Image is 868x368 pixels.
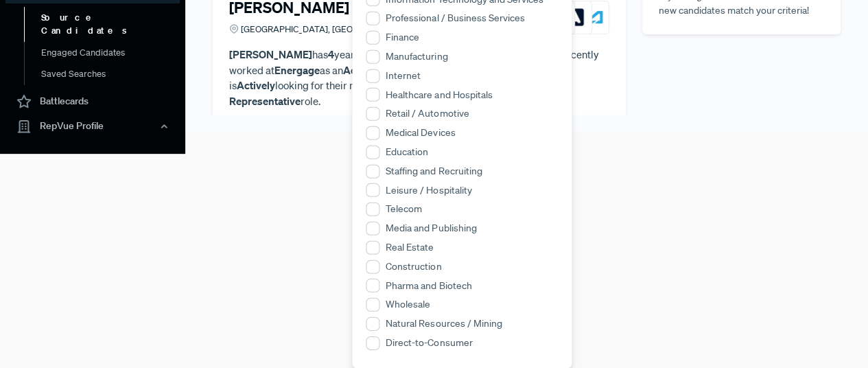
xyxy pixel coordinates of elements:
[386,278,471,292] label: Pharma and Biotech
[229,47,312,61] strong: [PERSON_NAME]
[229,47,609,108] p: has years of sales experience. [PERSON_NAME] most recently worked at as an . [GEOGRAPHIC_DATA] is...
[241,23,419,36] span: [GEOGRAPHIC_DATA], [GEOGRAPHIC_DATA]
[386,30,419,45] label: Finance
[386,317,502,331] label: Natural Resources / Mining
[386,49,447,64] label: Manufacturing
[237,78,275,92] strong: Actively
[386,163,482,178] label: Staffing and Recruiting
[24,7,198,42] a: Source Candidates
[386,106,469,121] label: Retail / Automotive
[24,42,198,64] a: Engaged Candidates
[5,115,180,138] button: RepVue Profile
[343,63,431,77] strong: Account Executive
[386,259,441,273] label: Construction
[580,5,605,30] img: Arrive Logistics
[386,297,430,312] label: Wholesale
[386,126,455,140] label: Medical Devices
[386,240,434,255] label: Real Estate
[24,63,198,85] a: Saved Searches
[274,63,320,77] strong: Energage
[328,47,334,61] strong: 4
[386,202,422,216] label: Telecom
[386,68,421,82] label: Internet
[563,5,587,30] img: Atmosphere
[386,87,492,102] label: Healthcare and Hospitals
[386,336,472,350] label: Direct-to-Consumer
[386,145,428,159] label: Education
[386,11,524,25] label: Professional / Business Services
[386,183,471,197] label: Leisure / Hospitality
[5,89,180,115] a: Battlecards
[229,78,557,108] strong: Sales Development Representative
[386,221,476,235] label: Media and Publishing
[5,149,180,175] a: Settings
